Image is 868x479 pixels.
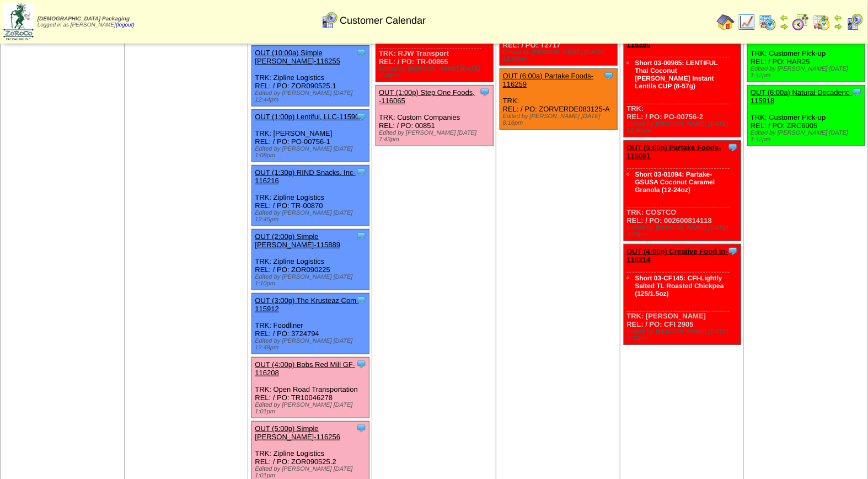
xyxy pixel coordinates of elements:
[116,22,135,28] a: (logout)
[834,22,843,31] img: arrowright.gif
[255,296,358,313] a: OUT (3:00p) The Krusteaz Com-115912
[255,146,369,159] div: Edited by [PERSON_NAME] [DATE] 1:08pm
[748,86,865,146] div: TRK: Customer Pick-up REL: / PO: ZRC6005
[356,359,367,370] img: Tooltip
[37,16,130,22] span: [DEMOGRAPHIC_DATA] Packaging
[252,230,369,290] div: TRK: Zipline Logistics REL: / PO: ZOR090225
[255,232,340,249] a: OUT (2:00p) Simple [PERSON_NAME]-115889
[759,13,776,31] img: calendarprod.gif
[37,16,135,28] span: Logged in as [PERSON_NAME]
[356,295,367,306] img: Tooltip
[356,231,367,242] img: Tooltip
[255,338,369,351] div: Edited by [PERSON_NAME] [DATE] 12:48pm
[717,13,735,31] img: home.gif
[727,142,738,153] img: Tooltip
[356,423,367,434] img: Tooltip
[252,46,369,107] div: TRK: Zipline Logistics REL: / PO: ZOR090525.1
[252,358,369,418] div: TRK: Open Road Transportation REL: / PO: TR10046278
[379,66,493,79] div: Edited by [PERSON_NAME] [DATE] 2:50pm
[748,22,865,82] div: TRK: Customer Pick-up REL: / PO: HAR25
[356,47,367,58] img: Tooltip
[603,70,614,81] img: Tooltip
[340,15,426,26] span: Customer Calendar
[255,168,356,185] a: OUT (1:30p) RIND Snacks, Inc-116216
[255,360,355,377] a: OUT (4:00p) Bobs Red Mill GF-116208
[624,29,741,137] div: TRK: REL: / PO: PO-00756-2
[627,225,741,238] div: Edited by [PERSON_NAME] [DATE] 4:20pm
[635,274,724,297] a: Short 03-CF145: CFI-Lightly Salted TL Roasted Chickpea (125/1.5oz)
[851,87,862,98] img: Tooltip
[751,130,865,143] div: Edited by [PERSON_NAME] [DATE] 1:12pm
[500,69,617,130] div: TRK: REL: / PO: ZORVERDE083125-A
[255,90,369,103] div: Edited by [PERSON_NAME] [DATE] 12:44pm
[503,49,617,62] div: Edited by [PERSON_NAME] [DATE] 12:00am
[627,143,721,160] a: OUT (3:00p) Partake Foods-116061
[751,66,865,79] div: Edited by [PERSON_NAME] [DATE] 1:12pm
[627,121,741,134] div: Edited by [PERSON_NAME] [DATE] 12:00am
[503,113,617,126] div: Edited by [PERSON_NAME] [DATE] 8:16pm
[635,171,715,194] a: Short 03-01094: Partake-GSUSA Coconut Caramel Granola (12-24oz)
[624,141,741,241] div: TRK: COSTCO REL: / PO: 002600814118
[252,294,369,354] div: TRK: Foodliner REL: / PO: 3724794
[376,86,494,146] div: TRK: Custom Companies REL: / PO: 00851
[751,88,852,105] a: OUT (6:00a) Natural Decadenc-115918
[379,130,493,143] div: Edited by [PERSON_NAME] [DATE] 7:43pm
[738,13,756,31] img: line_graph.gif
[255,466,369,479] div: Edited by [PERSON_NAME] [DATE] 1:01pm
[255,402,369,415] div: Edited by [PERSON_NAME] [DATE] 1:01pm
[356,167,367,178] img: Tooltip
[255,274,369,287] div: Edited by [PERSON_NAME] [DATE] 1:10pm
[255,210,369,223] div: Edited by [PERSON_NAME] [DATE] 12:45pm
[635,59,718,90] a: Short 03-00965: LENTIFUL Thai Coconut [PERSON_NAME] Instant Lentils CUP (8-57g)
[356,111,367,122] img: Tooltip
[3,3,34,40] img: zoroco-logo-small.webp
[255,113,363,121] a: OUT (1:00p) Lentiful, LLC-115903
[255,49,340,65] a: OUT (10:00a) Simple [PERSON_NAME]-116255
[479,87,490,98] img: Tooltip
[624,244,741,345] div: TRK: [PERSON_NAME] REL: / PO: CFI 2905
[255,424,340,441] a: OUT (5:00p) Simple [PERSON_NAME]-116256
[834,13,843,22] img: arrowleft.gif
[252,110,369,162] div: TRK: [PERSON_NAME] REL: / PO: PO-00756-1
[627,247,728,264] a: OUT (4:00p) Creative Food In-116214
[780,13,789,22] img: arrowleft.gif
[792,13,810,31] img: calendarblend.gif
[813,13,831,31] img: calendarinout.gif
[780,22,789,31] img: arrowright.gif
[727,246,738,257] img: Tooltip
[320,12,338,29] img: calendarcustomer.gif
[503,72,594,88] a: OUT (6:00a) Partake Foods-116259
[379,88,475,105] a: OUT (1:00p) Step One Foods, -116065
[627,328,741,342] div: Edited by [PERSON_NAME] [DATE] 7:32pm
[252,166,369,226] div: TRK: Zipline Logistics REL: / PO: TR-00870
[846,13,864,31] img: calendarcustomer.gif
